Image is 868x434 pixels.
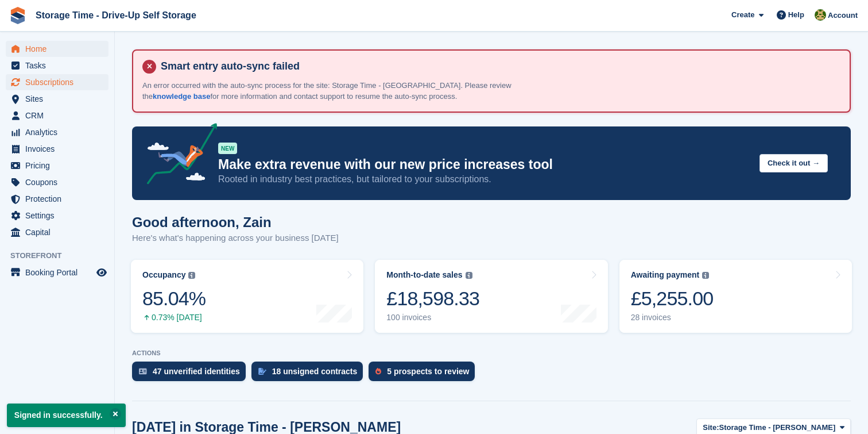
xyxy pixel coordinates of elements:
[25,174,94,190] span: Coupons
[153,367,240,376] div: 47 unverified identities
[631,313,714,322] div: 28 invoices
[387,367,469,376] div: 5 prospects to review
[6,174,108,190] a: menu
[619,260,852,333] a: Awaiting payment £5,255.00 28 invoices
[6,141,108,157] a: menu
[6,107,108,124] a: menu
[25,74,94,90] span: Subscriptions
[142,313,206,322] div: 0.73% [DATE]
[142,287,206,310] div: 85.04%
[815,9,826,21] img: Zain Sarwar
[369,362,480,387] a: 5 prospects to review
[272,367,358,376] div: 18 unsigned contracts
[31,6,201,25] a: Storage Time - Drive-Up Self Storage
[25,41,94,57] span: Home
[25,91,94,107] span: Sites
[631,270,700,280] div: Awaiting payment
[218,156,750,173] p: Make extra revenue with our new price increases tool
[25,141,94,157] span: Invoices
[25,208,94,224] span: Settings
[702,272,709,279] img: icon-info-grey-7440780725fd019a000dd9b08b2336e03edf1995a4989e88bcd33f0948082b44.svg
[142,80,544,102] p: An error occurred with the auto-sync process for the site: Storage Time - [GEOGRAPHIC_DATA]. Plea...
[95,266,108,279] a: Preview store
[251,362,369,387] a: 18 unsigned contracts
[375,368,381,375] img: prospect-51fa495bee0391a8d652442698ab0144808aea92771e9ea1ae160a38d050c398.svg
[132,232,339,245] p: Here's what's happening across your business [DATE]
[218,173,750,186] p: Rooted in industry best practices, but tailored to your subscriptions.
[386,313,479,322] div: 100 invoices
[788,9,804,21] span: Help
[137,123,218,189] img: price-adjustments-announcement-icon-8257ccfd72463d97f412b2fc003d46551f7dbcb40ab6d574587a9cd5c0d94...
[139,368,147,375] img: verify_identity-adf6edd0f0f0b5bbfe63781bf79b02c33cf7c696d77639b501bdc392416b5a36.svg
[132,349,851,357] p: ACTIONS
[6,91,108,107] a: menu
[6,191,108,207] a: menu
[386,287,479,310] div: £18,598.33
[375,260,607,333] a: Month-to-date sales £18,598.33 100 invoices
[731,9,754,21] span: Create
[6,224,108,240] a: menu
[25,107,94,124] span: CRM
[132,362,251,387] a: 47 unverified identities
[218,143,237,154] div: NEW
[6,41,108,57] a: menu
[25,224,94,240] span: Capital
[386,270,462,280] div: Month-to-date sales
[25,158,94,174] span: Pricing
[156,60,840,73] h4: Smart entry auto-sync failed
[25,57,94,74] span: Tasks
[6,264,108,281] a: menu
[719,422,836,433] span: Storage Time - [PERSON_NAME]
[153,92,210,101] a: knowledge base
[6,74,108,90] a: menu
[828,10,858,21] span: Account
[6,208,108,224] a: menu
[258,368,266,375] img: contract_signature_icon-13c848040528278c33f63329250d36e43548de30e8caae1d1a13099fd9432cc5.svg
[25,264,94,281] span: Booking Portal
[142,270,185,280] div: Occupancy
[131,260,363,333] a: Occupancy 85.04% 0.73% [DATE]
[25,191,94,207] span: Protection
[703,422,719,433] span: Site:
[759,154,828,173] button: Check it out →
[9,7,26,24] img: stora-icon-8386f47178a22dfd0bd8f6a31ec36ba5ce8667c1dd55bd0f319d3a0aa187defe.svg
[466,272,472,279] img: icon-info-grey-7440780725fd019a000dd9b08b2336e03edf1995a4989e88bcd33f0948082b44.svg
[10,250,114,262] span: Storefront
[188,272,195,279] img: icon-info-grey-7440780725fd019a000dd9b08b2336e03edf1995a4989e88bcd33f0948082b44.svg
[132,214,339,230] h1: Good afternoon, Zain
[7,404,126,427] p: Signed in successfully.
[6,57,108,74] a: menu
[25,124,94,140] span: Analytics
[6,158,108,174] a: menu
[631,287,714,310] div: £5,255.00
[6,124,108,140] a: menu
